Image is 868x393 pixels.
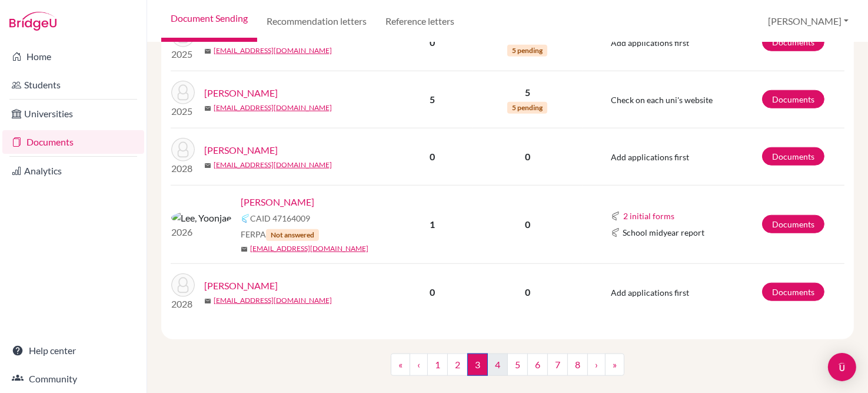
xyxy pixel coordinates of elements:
[410,354,428,376] a: ‹
[762,33,824,51] a: Documents
[204,48,211,55] span: mail
[2,339,144,362] a: Help center
[241,246,248,253] span: mail
[430,286,435,298] b: 0
[507,102,547,114] span: 5 pending
[547,354,568,376] a: 7
[171,273,195,297] img: Lim, Levi
[763,10,854,32] button: [PERSON_NAME]
[171,225,231,239] p: 2026
[623,226,704,239] span: School midyear report
[611,212,620,221] img: Common App logo
[214,103,332,113] a: [EMAIL_ADDRESS][DOMAIN_NAME]
[204,279,278,293] a: [PERSON_NAME]
[828,353,856,381] div: Open Intercom Messenger
[171,138,195,161] img: Lalwani, Maahir
[430,37,435,48] b: 0
[762,283,824,301] a: Documents
[171,47,195,61] p: 2025
[171,161,195,176] p: 2028
[762,215,824,233] a: Documents
[266,229,319,241] span: Not answered
[473,217,582,232] p: 0
[762,147,824,166] a: Documents
[611,228,620,237] img: Common App logo
[427,354,448,376] a: 1
[214,45,332,56] a: [EMAIL_ADDRESS][DOMAIN_NAME]
[567,354,588,376] a: 8
[473,150,582,164] p: 0
[611,152,689,162] span: Add applications first
[204,162,211,169] span: mail
[430,219,435,230] b: 1
[391,354,410,376] a: «
[250,212,310,224] span: CAID 47164009
[623,209,675,223] button: 2 initial forms
[391,354,624,385] nav: ...
[250,243,368,254] a: [EMAIL_ADDRESS][DOMAIN_NAME]
[605,354,624,376] a: »
[171,211,231,225] img: Lee, Yoonjae
[2,367,144,391] a: Community
[171,104,195,118] p: 2025
[2,102,144,126] a: Universities
[611,288,689,298] span: Add applications first
[507,45,547,57] span: 5 pending
[587,354,606,376] a: ›
[204,298,211,305] span: mail
[2,73,144,97] a: Students
[2,130,144,154] a: Documents
[204,86,278,100] a: [PERSON_NAME]
[527,354,548,376] a: 6
[204,143,278,157] a: [PERSON_NAME]
[467,354,488,376] span: 3
[430,94,435,105] b: 5
[507,354,528,376] a: 5
[430,151,435,162] b: 0
[2,45,144,68] a: Home
[473,85,582,100] p: 5
[473,285,582,299] p: 0
[762,90,824,108] a: Documents
[487,354,508,376] a: 4
[204,105,211,112] span: mail
[241,214,250,223] img: Common App logo
[214,295,332,306] a: [EMAIL_ADDRESS][DOMAIN_NAME]
[171,297,195,311] p: 2028
[611,95,713,105] span: Check on each uni's website
[447,354,468,376] a: 2
[241,195,314,209] a: [PERSON_NAME]
[214,160,332,170] a: [EMAIL_ADDRESS][DOMAIN_NAME]
[9,12,56,31] img: Bridge-U
[171,81,195,104] img: Laliberte, Hiro
[2,159,144,183] a: Analytics
[611,38,689,48] span: Add applications first
[241,228,319,241] span: FERPA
